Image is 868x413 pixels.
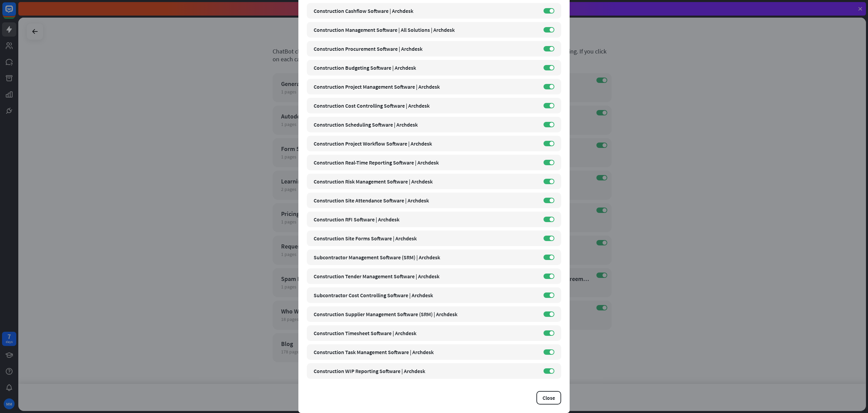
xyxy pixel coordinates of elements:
[314,235,537,242] div: Construction Site Forms Software | Archdesk
[314,159,537,166] div: Construction Real-Time Reporting Software | Archdesk
[314,349,537,355] div: Construction Task Management Software | Archdesk
[314,216,537,223] div: Construction RFI Software | Archdesk
[314,64,537,71] div: Construction Budgeting Software | Archdesk
[314,292,537,299] div: Subcontractor Cost Controlling Software | Archdesk
[314,83,537,90] div: Construction Project Management Software | Archdesk
[314,330,537,336] div: Construction Timesheet Software | Archdesk
[314,273,537,280] div: Construction Tender Management Software | Archdesk
[314,254,537,261] div: Subcontractor Management Software (SRM) | Archdesk
[314,45,537,52] div: Construction Procurement Software | Archdesk
[314,102,537,109] div: Construction Cost Controlling Software | Archdesk
[314,121,537,128] div: Construction Scheduling Software | Archdesk
[314,368,537,374] div: Construction WIP Reporting Software | Archdesk
[314,178,537,185] div: Construction Risk Management Software | Archdesk
[314,26,537,33] div: Construction Management Software | All Solutions | Archdesk
[5,3,26,23] button: Open LiveChat chat widget
[314,311,537,318] div: Construction Supplier Management Software (SRM) | Archdesk
[314,140,537,147] div: Construction Project Workflow Software | Archdesk
[314,197,537,204] div: Construction Site Attendance Software | Archdesk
